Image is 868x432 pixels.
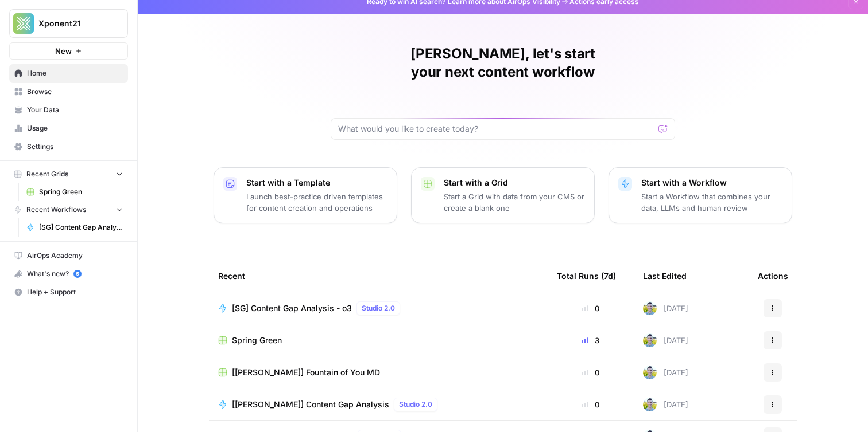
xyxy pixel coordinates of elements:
[27,87,123,97] span: Browse
[9,166,128,183] button: Recent Grids
[246,191,387,214] p: Launch best-practice driven templates for content creation and operations
[21,218,128,237] a: [SG] Content Gap Analysis - o3
[557,260,616,292] div: Total Runs (7d)
[399,399,432,410] span: Studio 2.0
[557,367,625,378] div: 0
[641,191,782,214] p: Start a Workflow that combines your data, LLMs and human review
[232,335,282,346] span: Spring Green
[331,45,675,81] h1: [PERSON_NAME], let's start your next content workflow
[643,398,657,411] img: 7o9iy2kmmc4gt2vlcbjqaas6vz7k
[444,177,585,188] p: Start with a Grid
[557,399,625,410] div: 0
[218,301,538,315] a: [SG] Content Gap Analysis - o3Studio 2.0
[27,287,123,297] span: Help + Support
[9,201,128,218] button: Recent Workflows
[13,13,34,34] img: Xponent21 Logo
[643,333,688,347] div: [DATE]
[10,265,127,282] div: What's new?
[38,18,108,29] span: Xponent21
[362,303,395,313] span: Studio 2.0
[641,177,782,188] p: Start with a Workflow
[21,183,128,201] a: Spring Green
[26,169,68,179] span: Recent Grids
[232,399,389,410] span: [[PERSON_NAME]] Content Gap Analysis
[39,187,123,197] span: Spring Green
[9,101,128,119] a: Your Data
[27,68,123,78] span: Home
[9,246,128,265] a: AirOps Academy
[26,205,86,215] span: Recent Workflows
[76,271,79,277] text: 5
[338,123,654,135] input: What would you like to create today?
[218,335,538,346] a: Spring Green
[9,42,128,60] button: New
[27,123,123,133] span: Usage
[411,167,595,223] button: Start with a GridStart a Grid with data from your CMS or create a blank one
[758,260,788,292] div: Actions
[27,105,123,115] span: Your Data
[643,260,687,292] div: Last Edited
[232,367,380,378] span: [[PERSON_NAME]] Fountain of You MD
[643,366,688,379] div: [DATE]
[73,270,82,278] a: 5
[218,260,538,292] div: Recent
[9,138,128,156] a: Settings
[643,366,657,379] img: 7o9iy2kmmc4gt2vlcbjqaas6vz7k
[643,333,657,347] img: 7o9iy2kmmc4gt2vlcbjqaas6vz7k
[9,9,128,38] button: Workspace: Xponent21
[218,398,538,411] a: [[PERSON_NAME]] Content Gap AnalysisStudio 2.0
[218,367,538,378] a: [[PERSON_NAME]] Fountain of You MD
[214,167,397,223] button: Start with a TemplateLaunch best-practice driven templates for content creation and operations
[39,222,123,233] span: [SG] Content Gap Analysis - o3
[246,177,387,188] p: Start with a Template
[55,45,72,57] span: New
[643,301,657,315] img: 7o9iy2kmmc4gt2vlcbjqaas6vz7k
[9,64,128,83] a: Home
[643,398,688,411] div: [DATE]
[9,83,128,101] a: Browse
[27,142,123,152] span: Settings
[557,303,625,314] div: 0
[9,283,128,301] button: Help + Support
[609,167,792,223] button: Start with a WorkflowStart a Workflow that combines your data, LLMs and human review
[9,265,128,283] button: What's new? 5
[27,250,123,261] span: AirOps Academy
[444,191,585,214] p: Start a Grid with data from your CMS or create a blank one
[232,303,352,314] span: [SG] Content Gap Analysis - o3
[557,335,625,346] div: 3
[643,301,688,315] div: [DATE]
[9,119,128,138] a: Usage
